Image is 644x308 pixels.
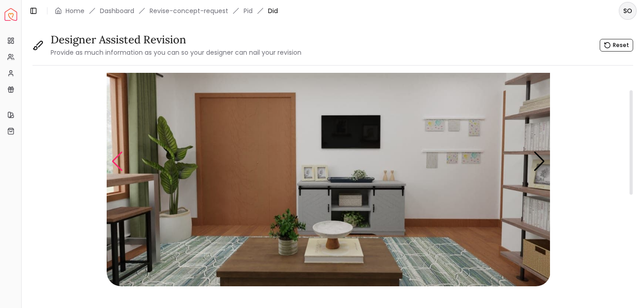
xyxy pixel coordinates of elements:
[51,48,301,57] small: Provide as much information as you can so your designer can nail your revision
[244,6,253,15] a: Pid
[66,6,85,15] a: Home
[111,152,123,171] div: Previous slide
[620,3,636,19] span: SO
[268,6,278,15] span: Did
[107,37,550,286] div: Carousel
[600,39,633,52] button: Reset
[5,8,17,21] img: Spacejoy Logo
[150,6,228,15] a: Revise-concept-request
[107,37,550,286] div: 2 / 4
[5,8,17,21] a: Spacejoy
[51,33,301,47] h3: Designer Assisted Revision
[100,6,134,15] a: Dashboard
[107,37,550,286] img: 68990145e529cb0012e8309f
[533,152,545,171] div: Next slide
[619,2,637,20] button: SO
[55,6,278,15] nav: breadcrumb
